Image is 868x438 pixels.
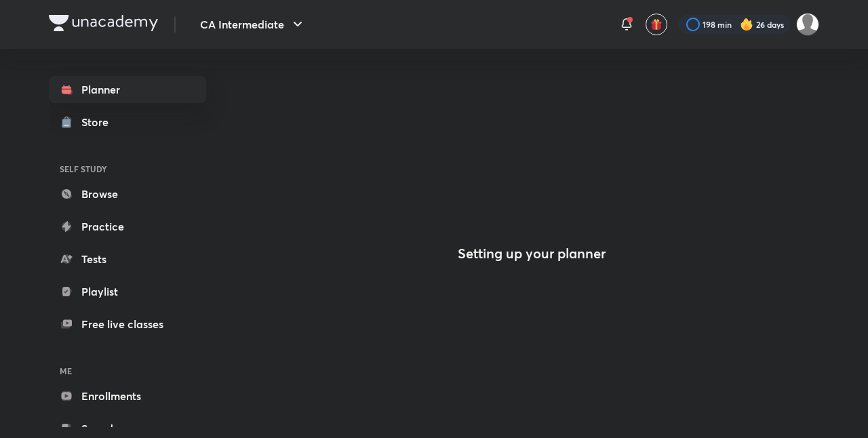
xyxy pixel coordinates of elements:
h6: ME [49,359,206,382]
img: streak [740,18,753,31]
a: Free live classes [49,311,206,338]
a: Playlist [49,278,206,305]
h6: SELF STUDY [49,157,206,180]
a: Planner [49,76,206,103]
button: CA Intermediate [192,11,314,38]
a: Company Logo [49,15,158,35]
img: Drashti Patel [796,13,819,36]
h4: Setting up your planner [458,245,606,262]
img: Company Logo [49,15,158,31]
img: avatar [650,18,663,31]
a: Enrollments [49,382,206,410]
a: Tests [49,245,206,273]
a: Browse [49,180,206,207]
a: Practice [49,213,206,240]
a: Store [49,108,206,136]
div: Store [81,114,117,130]
button: avatar [646,14,667,35]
